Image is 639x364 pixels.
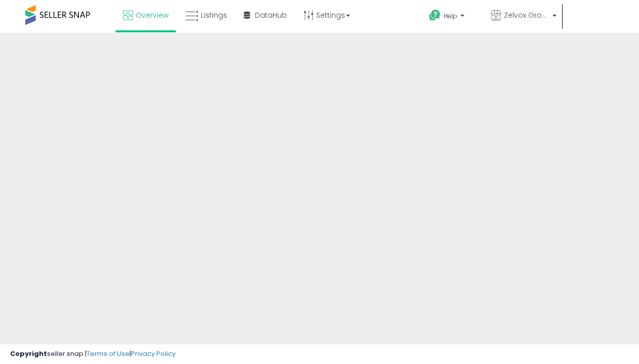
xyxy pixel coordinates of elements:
a: Privacy Policy [131,349,176,358]
span: Overview [136,10,168,20]
span: Listings [201,10,227,20]
span: DataHub [255,10,287,20]
span: Zelvox Group LLC [504,10,549,20]
i: Get Help [429,9,441,22]
a: Help [421,2,482,33]
span: Help [444,12,457,20]
strong: Copyright [10,349,47,358]
div: seller snap | | [10,349,176,359]
a: Terms of Use [87,349,130,358]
